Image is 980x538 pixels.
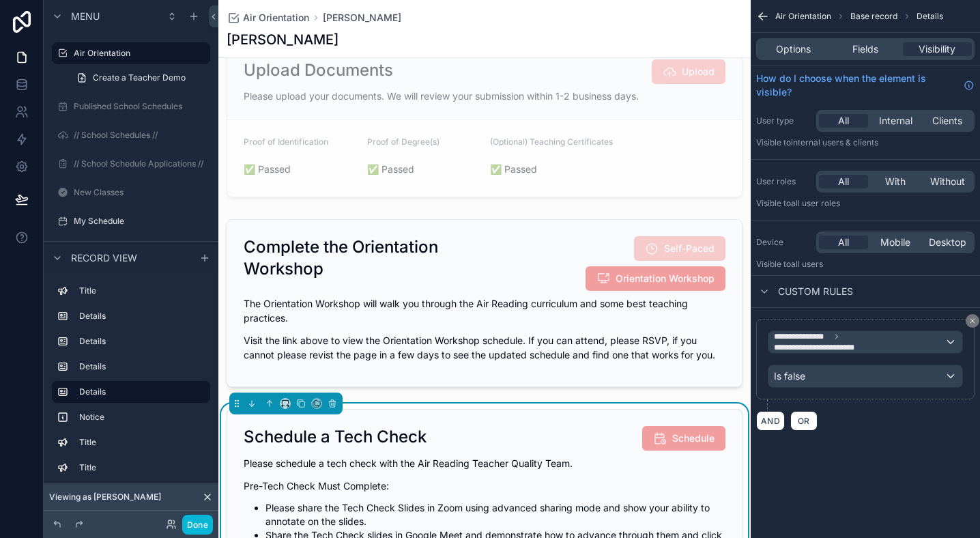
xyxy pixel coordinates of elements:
a: Air Orientation [227,11,309,25]
label: // School Schedules // [74,130,207,141]
p: Pre-Tech Check Must Complete: [244,479,725,493]
span: all users [791,259,823,269]
label: Air Orientation [74,48,202,59]
span: With [885,175,906,188]
span: Base record [850,11,897,22]
label: Notice [79,412,205,423]
a: My Classes [52,239,210,261]
span: All [838,114,849,128]
span: Fields [852,42,878,56]
span: Custom rules [778,285,853,298]
span: All user roles [791,198,840,208]
label: Title [79,462,205,473]
label: Details [79,361,205,372]
label: User roles [756,176,811,187]
span: Menu [71,10,100,23]
h2: Schedule a Tech Check [244,426,427,448]
span: Clients [932,114,962,128]
p: Visible to [756,198,975,209]
span: Viewing as [PERSON_NAME] [49,492,161,502]
span: How do I choose when the element is visible? [756,72,958,99]
label: Details [79,336,205,347]
span: Details [917,11,943,22]
span: Mobile [880,236,910,249]
p: Please schedule a tech check with the Air Reading Teacher Quality Team. [244,456,725,470]
label: // School Schedule Applications // [74,158,207,169]
button: Done [182,515,213,535]
label: User type [756,115,811,126]
label: Details [79,386,199,397]
span: Options [776,42,811,56]
li: Please share the Tech Check Slides in Zoom using advanced sharing mode and show your ability to a... [265,501,725,528]
span: Air Orientation [775,11,831,22]
label: Details [79,311,205,322]
div: scrollable content [44,274,218,489]
span: Is false [774,369,805,383]
p: Visible to [756,137,975,148]
span: Create a Teacher Demo [93,72,186,83]
button: OR [790,411,818,431]
span: All [838,175,849,188]
a: Air Orientation [52,42,210,64]
a: Create a Teacher Demo [68,67,210,89]
label: Title [79,437,205,448]
span: Air Orientation [243,11,309,25]
span: All [838,236,849,249]
a: // School Schedule Applications // [52,153,210,175]
a: My Schedule [52,210,210,232]
a: How do I choose when the element is visible? [756,72,975,99]
span: Record view [71,251,137,264]
span: OR [795,416,813,426]
a: New Classes [52,182,210,203]
a: Published School Schedules [52,96,210,117]
h1: [PERSON_NAME] [227,30,338,49]
span: Internal [879,114,912,128]
label: New Classes [74,187,207,198]
span: Visibility [919,42,955,56]
label: My Schedule [74,216,207,227]
span: Without [930,175,965,188]
a: [PERSON_NAME] [323,11,401,25]
button: Is false [768,365,963,388]
label: Title [79,285,205,296]
span: Internal users & clients [791,137,878,147]
button: AND [756,411,785,431]
label: Device [756,237,811,248]
span: Desktop [929,236,966,249]
a: // School Schedules // [52,124,210,146]
p: Visible to [756,259,975,270]
label: Published School Schedules [74,101,207,112]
